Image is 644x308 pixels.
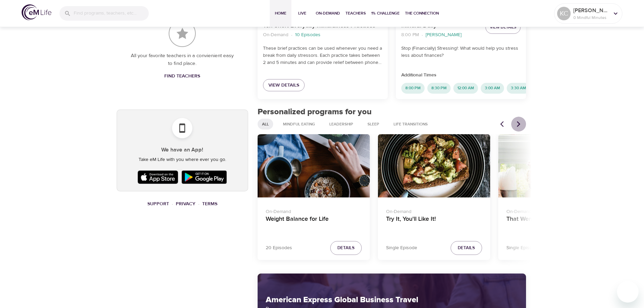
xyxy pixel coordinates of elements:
[617,281,639,303] iframe: Button to launch messaging window
[325,119,358,129] div: Leadership
[122,146,242,153] h5: We have an App!
[363,121,383,127] span: Sleep
[378,134,490,197] button: Try It, You'll Like It!
[511,117,526,132] button: Next items
[266,215,362,232] h4: Weight Balance for Life
[386,206,482,215] p: On-Demand
[506,244,538,252] p: Single Episode
[401,31,419,39] p: 8:00 PM
[573,6,609,15] p: [PERSON_NAME]
[401,85,425,91] span: 8:00 PM
[427,85,451,91] span: 8:30 PM
[122,156,242,163] p: Take eM Life with you where ever you go.
[263,30,382,40] nav: breadcrumb
[294,10,310,17] span: Live
[268,81,299,90] span: View Details
[496,117,511,132] button: Previous items
[453,85,478,91] span: 12:00 AM
[427,83,451,94] div: 8:30 PM
[279,119,319,129] div: Mindful Eating
[485,21,521,34] button: View Details
[401,30,480,40] nav: breadcrumb
[279,121,319,127] span: Mindful Eating
[291,30,292,40] li: ·
[506,206,602,215] p: On-Demand
[169,20,196,47] img: Favorite Teachers
[458,244,475,252] span: Details
[266,244,292,252] p: 20 Episodes
[422,30,423,40] li: ·
[507,85,530,91] span: 3:30 AM
[164,72,200,80] span: Find Teachers
[162,70,203,82] a: Find Teachers
[401,45,521,59] p: Stop (Financially) Stressing!: What would help you stress less about finances?
[451,241,482,255] button: Details
[22,4,51,20] img: logo
[386,244,417,252] p: Single Episode
[263,45,382,66] p: These brief practices can be used whenever you need a break from daily stressors. Each practice t...
[202,201,217,207] a: Terms
[258,107,526,117] h2: Personalized programs for you
[325,121,357,127] span: Leadership
[258,119,273,129] div: All
[453,83,478,94] div: 12:00 AM
[426,31,461,39] p: [PERSON_NAME]
[263,31,288,39] p: On-Demand
[481,83,504,94] div: 3:00 AM
[117,199,248,209] nav: breadcrumb
[172,199,173,209] li: ·
[266,206,362,215] p: On-Demand
[389,119,432,129] div: Life Transitions
[401,72,521,79] p: Additional Times
[258,121,273,127] span: All
[180,169,229,186] img: Google Play Store
[266,295,518,305] h2: American Express Global Business Travel
[386,215,482,232] h4: Try It, You'll Like It!
[401,83,425,94] div: 8:00 PM
[198,199,199,209] li: ·
[405,10,439,17] span: The Connection
[557,7,571,20] div: KC
[136,169,180,186] img: Apple App Store
[295,31,320,39] p: 10 Episodes
[258,134,370,197] button: Weight Balance for Life
[263,79,305,92] a: View Details
[176,201,195,207] a: Privacy
[363,119,384,129] div: Sleep
[330,241,362,255] button: Details
[147,201,169,207] a: Support
[507,83,530,94] div: 3:30 AM
[272,10,289,17] span: Home
[74,6,149,21] input: Find programs, teachers, etc...
[130,52,235,67] p: All your favorite teachers in a convienient easy to find place.
[506,215,602,232] h4: That Went Fast...
[337,244,355,252] span: Details
[498,134,611,197] button: That Went Fast...
[573,15,609,21] p: 0 Mindful Minutes
[345,10,366,17] span: Teachers
[389,121,432,127] span: Life Transitions
[371,10,400,17] span: 1% Challenge
[481,85,504,91] span: 3:00 AM
[316,10,340,17] span: On-Demand
[490,24,516,31] span: View Details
